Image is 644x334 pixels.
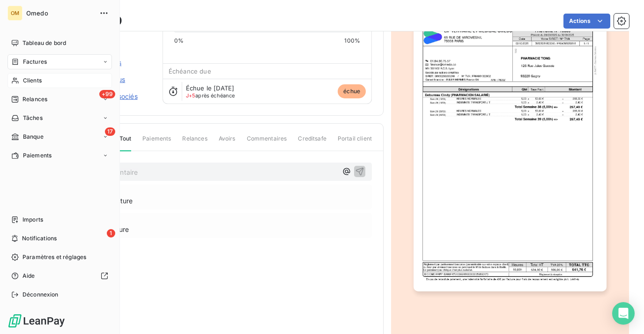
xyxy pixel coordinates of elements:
[247,134,287,150] span: Commentaires
[186,93,235,98] span: après échéance
[22,272,35,280] span: Aide
[563,14,610,29] button: Actions
[338,134,372,150] span: Portail client
[182,134,207,150] span: Relances
[22,290,59,299] span: Déconnexion
[99,90,115,98] span: +99
[169,67,211,75] span: Échéance due
[612,302,635,325] div: Open Intercom Messenger
[22,234,57,243] span: Notifications
[7,313,66,328] img: Logo LeanPay
[23,114,43,122] span: Tâches
[298,134,326,150] span: Creditsafe
[7,6,22,21] div: OM
[26,9,94,17] span: Omedo
[107,229,115,238] span: 1
[119,134,132,151] span: Tout
[23,76,42,85] span: Clients
[22,39,66,47] span: Tableau de bord
[23,58,47,66] span: Factures
[338,84,366,98] span: échue
[174,37,184,45] span: 0%
[186,92,195,99] span: J+5
[105,127,115,136] span: 17
[22,215,43,224] span: Imports
[142,134,171,150] span: Paiements
[23,151,52,160] span: Paiements
[414,19,606,291] img: invoice_thumbnail
[22,253,86,261] span: Paramètres et réglages
[23,133,44,141] span: Banque
[219,134,236,150] span: Avoirs
[344,37,360,45] span: 100%
[22,95,47,104] span: Relances
[186,84,234,92] span: Échue le [DATE]
[7,268,112,283] a: Aide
